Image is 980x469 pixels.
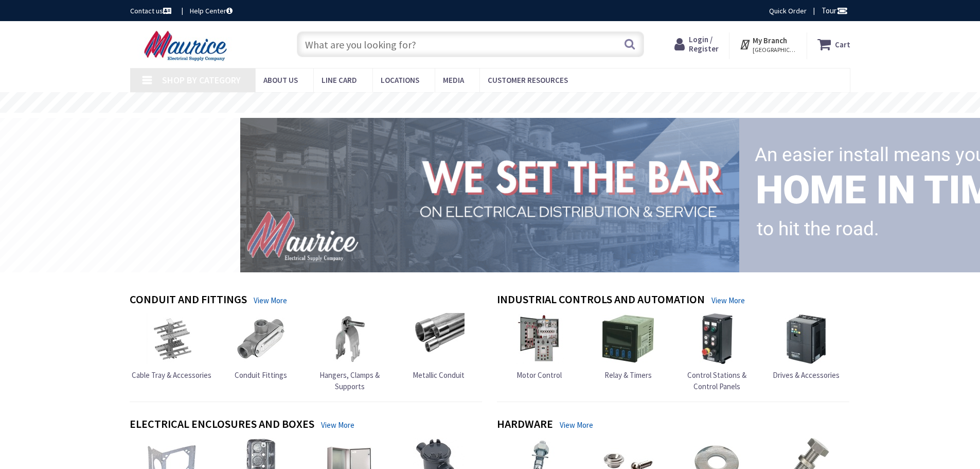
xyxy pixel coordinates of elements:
span: Relay & Timers [604,370,652,380]
span: [GEOGRAPHIC_DATA], [GEOGRAPHIC_DATA] [753,46,796,54]
h4: Electrical Enclosures and Boxes [130,418,314,432]
rs-layer: Free Same Day Pickup at 15 Locations [397,97,585,109]
span: Metallic Conduit [413,370,465,380]
span: Hangers, Clamps & Supports [319,370,380,391]
img: Hangers, Clamps & Supports [324,313,376,364]
img: Relay & Timers [602,313,654,364]
a: Help Center [190,6,233,16]
a: Contact us [130,6,173,16]
h4: Industrial Controls and Automation [497,293,705,308]
a: Metallic Conduit Metallic Conduit [413,313,465,380]
a: Drives & Accessories Drives & Accessories [773,313,840,380]
img: Metallic Conduit [413,313,465,364]
img: Cable Tray & Accessories [146,313,198,364]
span: Media [443,75,464,85]
span: Drives & Accessories [773,370,840,380]
span: About us [263,75,298,85]
img: Maurice Electrical Supply Company [130,30,244,62]
a: Conduit Fittings Conduit Fittings [235,313,287,380]
div: My Branch [GEOGRAPHIC_DATA], [GEOGRAPHIC_DATA] [739,35,796,54]
span: Line Card [322,75,357,85]
a: View More [711,295,745,306]
span: Control Stations & Control Panels [687,370,746,391]
span: Tour [822,6,848,15]
strong: Cart [835,35,850,54]
a: Control Stations & Control Panels Control Stations & Control Panels [675,313,759,392]
h4: Conduit and Fittings [130,293,247,308]
img: Control Stations & Control Panels [691,313,743,364]
a: Relay & Timers Relay & Timers [602,313,654,380]
a: Hangers, Clamps & Supports Hangers, Clamps & Supports [308,313,392,392]
img: 1_1.png [228,115,743,274]
img: Motor Control [513,313,565,364]
a: View More [254,295,287,306]
a: Cart [817,35,850,54]
span: Locations [381,75,419,85]
input: What are you looking for? [297,31,644,57]
img: Conduit Fittings [235,313,287,364]
span: Cable Tray & Accessories [132,370,211,380]
span: Shop By Category [162,74,241,86]
a: Cable Tray & Accessories Cable Tray & Accessories [132,313,211,380]
h4: Hardware [497,418,553,432]
a: Quick Order [769,6,807,16]
span: Customer Resources [488,75,568,85]
span: Motor Control [516,370,562,380]
span: Conduit Fittings [235,370,287,380]
img: Drives & Accessories [780,313,832,364]
a: View More [560,420,593,430]
span: Login / Register [689,34,719,54]
strong: My Branch [753,36,787,45]
rs-layer: to hit the road. [757,211,879,247]
a: View More [321,420,354,430]
a: Login / Register [674,35,719,54]
a: Motor Control Motor Control [513,313,565,380]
